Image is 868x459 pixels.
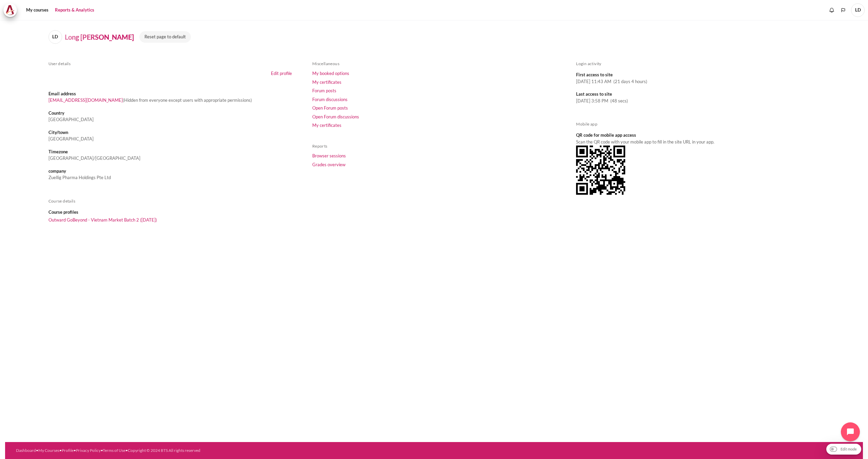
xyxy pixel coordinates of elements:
[48,136,292,142] dd: [GEOGRAPHIC_DATA]
[48,91,292,97] dt: Email address
[312,153,346,158] a: Browser sessions
[576,121,820,127] h5: Mobile app
[62,448,74,453] a: Profile
[3,3,20,17] a: Architeck Architeck
[65,32,134,42] h4: Long [PERSON_NAME]
[16,448,36,453] a: Dashboard
[312,114,359,119] a: Open Forum discussions
[312,97,348,102] a: Forum discussions
[48,168,292,175] dt: company
[53,3,97,17] a: Reports & Analytics
[271,71,292,76] a: Edit profile
[48,116,292,123] dd: [GEOGRAPHIC_DATA]
[48,129,292,136] dt: City/town
[312,105,348,111] a: Open Forum posts
[576,132,820,139] dt: QR code for mobile app access
[48,155,292,162] dd: [GEOGRAPHIC_DATA]/[GEOGRAPHIC_DATA]
[576,139,820,195] dd: Scan the QR code with your mobile app to fill in the site URL in your app.
[38,448,59,453] a: My Courses
[48,97,123,103] a: [EMAIL_ADDRESS][DOMAIN_NAME]
[838,5,848,15] button: Languages
[48,97,292,104] dd: (Hidden from everyone except users with appropriate permissions)
[576,61,820,66] h5: Login activity
[576,91,820,98] dt: Last access to site
[48,61,292,66] h5: User details
[312,61,556,66] h5: Miscellaneous
[16,447,490,454] div: • • • • •
[48,110,292,117] dt: Country
[576,72,820,78] dt: First access to site
[5,20,863,252] section: Content
[851,3,865,17] span: LD
[827,5,837,15] div: Show notification window with no new notifications
[312,122,341,128] a: My certificates
[312,162,346,167] a: Grades overview
[48,198,292,204] h5: Course details
[312,71,349,76] a: My booked options
[312,79,341,85] a: My certificates
[576,146,625,195] img: QR code for mobile app access
[48,149,292,155] dt: Timezone
[139,31,191,43] button: Reset page to default
[5,5,15,15] img: Architeck
[48,217,157,223] a: Outward GoBeyond - Vietnam Market Batch 2 ([DATE])
[128,448,200,453] a: Copyright © 2024 BTS All rights reserved
[76,448,101,453] a: Privacy Policy
[312,144,556,149] h5: Reports
[103,448,125,453] a: Terms of Use
[48,174,292,181] dd: Zuellig Pharma Holdings Pte Ltd
[576,98,820,104] dd: [DATE] 3:58 PM (48 secs)
[48,209,292,216] dt: Course profiles
[851,3,865,17] a: User menu
[312,88,336,93] a: Forum posts
[24,3,51,17] a: My courses
[576,78,820,85] dd: [DATE] 11:43 AM (21 days 4 hours)
[48,30,62,44] span: LD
